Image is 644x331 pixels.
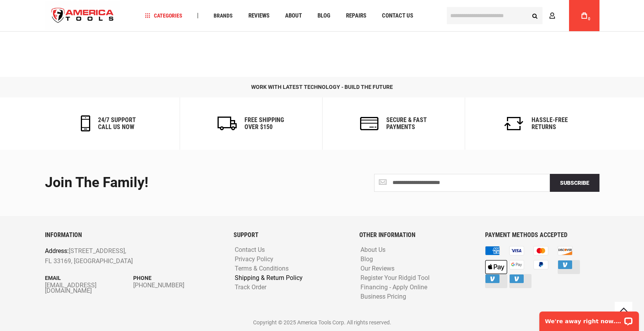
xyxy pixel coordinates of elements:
a: Blog [314,11,334,21]
a: Financing - Apply Online [359,284,429,291]
h6: Free Shipping Over $150 [244,117,284,130]
h6: secure & fast payments [386,117,427,130]
h6: 24/7 support call us now [98,117,136,130]
a: Repairs [343,11,370,21]
h6: PAYMENT METHODS ACCEPTED [485,232,599,239]
span: 0 [588,17,590,21]
a: About Us [359,246,387,254]
a: Track Order [233,284,268,291]
span: Reviews [248,13,269,19]
span: Contact Us [382,13,413,19]
a: Reviews [245,11,273,21]
a: Terms & Conditions [233,265,291,273]
h6: INFORMATION [45,232,222,239]
a: Shipping & Return Policy [233,274,305,282]
div: Join the Family! [45,175,316,191]
iframe: LiveChat chat widget [534,306,644,331]
a: Register Your Ridgid Tool [359,274,432,282]
button: Search [528,8,542,23]
p: [STREET_ADDRESS], FL 33169, [GEOGRAPHIC_DATA] [45,246,187,266]
span: Address: [45,247,69,255]
p: Email [45,274,134,282]
span: Categories [145,13,182,18]
img: America Tools [45,1,121,30]
a: Contact Us [233,246,267,254]
h6: OTHER INFORMATION [359,232,473,239]
span: About [285,13,302,19]
a: Privacy Policy [233,256,275,263]
h6: SUPPORT [234,232,348,239]
span: Blog [318,13,330,19]
a: [PHONE_NUMBER] [133,283,222,288]
h6: Hassle-Free Returns [532,117,568,130]
a: [EMAIL_ADDRESS][DOMAIN_NAME] [45,283,134,294]
a: Blog [359,256,375,263]
a: Categories [141,11,186,21]
span: Brands [214,13,233,18]
span: Subscribe [560,180,589,186]
a: Brands [210,11,236,21]
span: Repairs [346,13,366,19]
a: Our Reviews [359,265,396,273]
p: Phone [133,274,222,282]
a: store logo [45,1,121,30]
a: About [282,11,305,21]
button: Subscribe [550,174,599,192]
a: Business Pricing [359,293,408,301]
p: Copyright © 2025 America Tools Corp. All rights reserved. [45,318,599,327]
a: Contact Us [378,11,417,21]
